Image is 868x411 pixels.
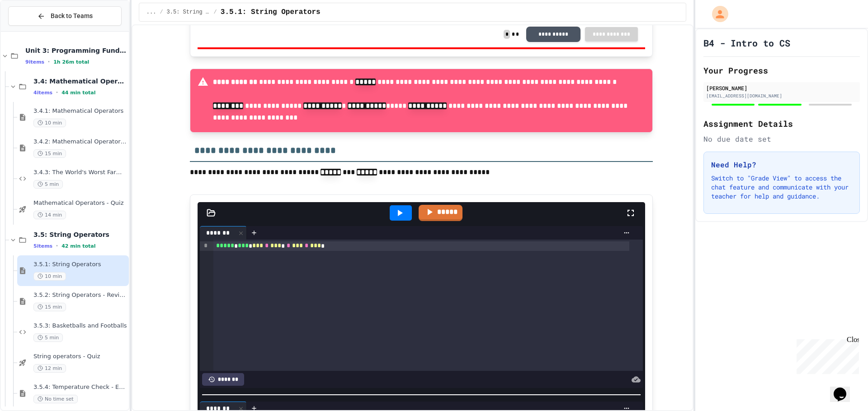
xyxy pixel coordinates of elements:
span: 5 min [33,333,63,342]
span: 15 min [33,303,66,311]
span: 3.4: Mathematical Operators [33,77,127,85]
span: 10 min [33,272,66,281]
span: 3.5.4: Temperature Check - Exit Ticket [33,383,127,391]
span: / [160,9,163,16]
span: 3.5.3: Basketballs and Footballs [33,322,127,330]
h1: B4 - Intro to CS [703,37,790,49]
div: Chat with us now!Close [4,4,62,57]
span: Mathematical Operators - Quiz [33,199,127,207]
h3: Need Help? [711,159,852,170]
span: Unit 3: Programming Fundamentals [25,46,127,55]
span: 5 items [33,243,52,249]
span: • [56,242,58,249]
span: No time set [33,395,78,403]
span: • [48,58,50,65]
span: 3.5: String Operators [33,231,127,239]
div: My Account [703,4,731,24]
span: 9 items [25,59,44,65]
span: ... [146,9,156,16]
iframe: chat widget [830,375,859,402]
span: • [56,89,58,96]
span: / [214,9,217,16]
span: 3.4.2: Mathematical Operators - Review [33,138,127,146]
span: 5 min [33,180,63,189]
span: 12 min [33,364,66,373]
span: 1h 26m total [53,59,89,65]
span: 3.5.1: String Operators [221,7,321,18]
iframe: chat widget [793,336,859,374]
span: 3.4.3: The World's Worst Farmers Market [33,169,127,176]
span: Back to Teams [51,11,93,21]
p: Switch to "Grade View" to access the chat feature and communicate with your teacher for help and ... [711,174,852,201]
span: 14 min [33,211,66,219]
span: 44 min total [61,90,95,96]
span: 3.4.1: Mathematical Operators [33,107,127,115]
span: 3.5: String Operators [167,9,210,16]
h2: Assignment Details [703,117,860,130]
span: 4 items [33,90,52,96]
span: 3.5.1: String Operators [33,261,127,268]
button: Back to Teams [8,6,122,26]
div: [PERSON_NAME] [706,84,857,92]
span: 15 min [33,149,66,158]
div: [EMAIL_ADDRESS][DOMAIN_NAME] [706,92,857,99]
span: 42 min total [61,243,95,249]
span: 10 min [33,119,66,127]
span: String operators - Quiz [33,353,127,360]
div: No due date set [703,134,860,144]
h2: Your Progress [703,64,860,77]
span: 3.5.2: String Operators - Review [33,291,127,299]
